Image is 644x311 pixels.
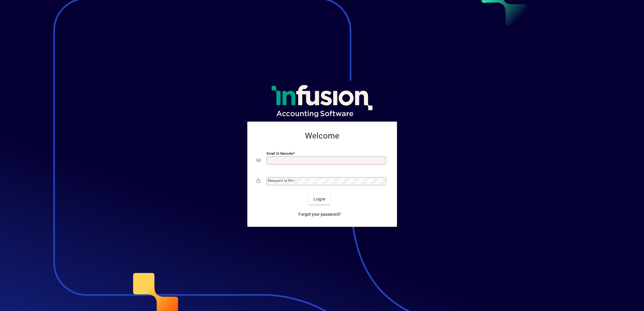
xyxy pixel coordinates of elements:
[267,151,293,155] mat-label: Email or Barcode
[257,131,388,141] h2: Welcome
[298,211,341,217] span: Forgot your password?
[309,194,330,205] button: Login
[268,179,293,183] mat-label: Password or Pin
[296,209,343,220] a: Forgot your password?
[314,196,326,202] span: Login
